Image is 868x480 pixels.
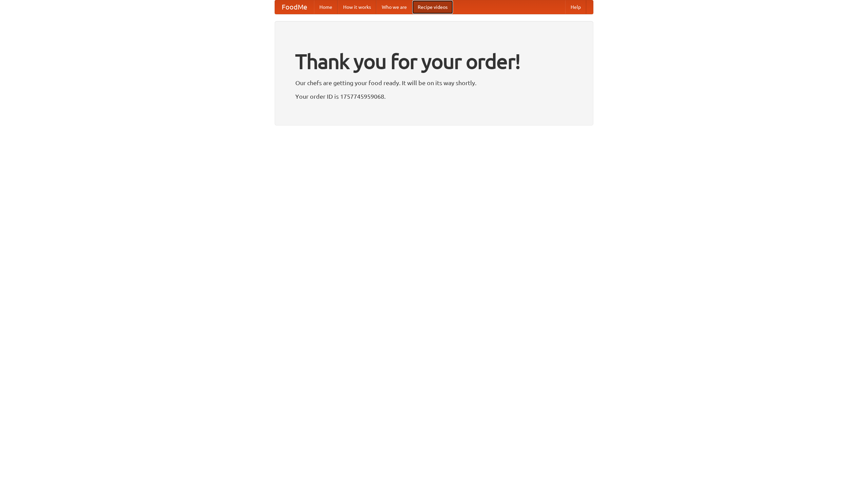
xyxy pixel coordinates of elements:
a: How it works [338,0,376,14]
p: Your order ID is 1757745959068. [295,91,573,101]
p: Our chefs are getting your food ready. It will be on its way shortly. [295,78,573,88]
a: FoodMe [275,0,314,14]
h1: Thank you for your order! [295,45,573,78]
a: Home [314,0,338,14]
a: Help [565,0,586,14]
a: Who we are [376,0,412,14]
a: Recipe videos [412,0,453,14]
